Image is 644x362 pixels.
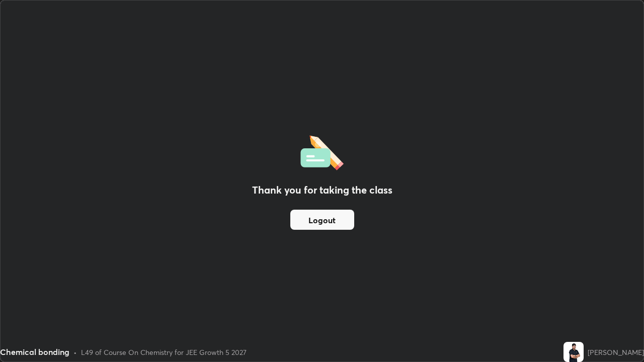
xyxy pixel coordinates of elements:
[300,132,344,170] img: offlineFeedback.1438e8b3.svg
[73,347,77,357] div: •
[290,210,354,230] button: Logout
[563,342,584,362] img: 233275cb9adc4a56a51a9adff78a3b51.jpg
[81,347,247,357] div: L49 of Course On Chemistry for JEE Growth 5 2027
[252,183,392,198] h2: Thank you for taking the class
[588,347,644,357] div: [PERSON_NAME]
